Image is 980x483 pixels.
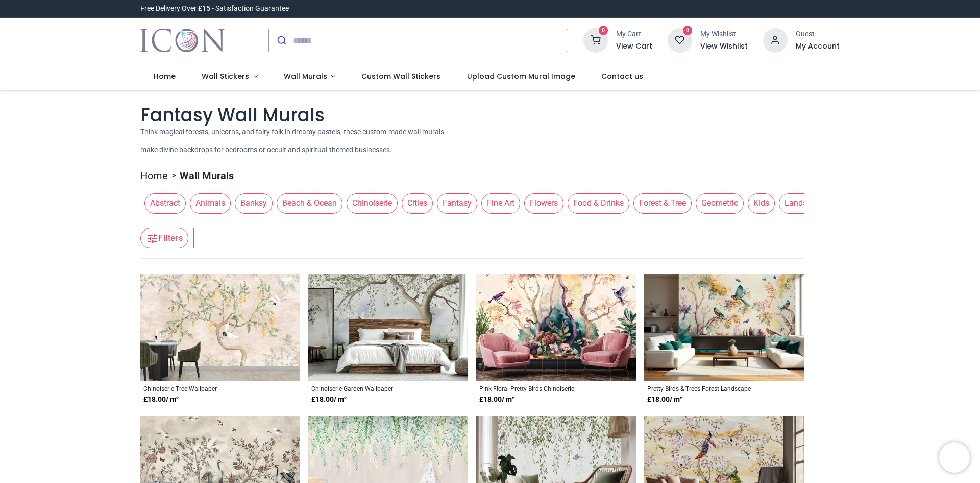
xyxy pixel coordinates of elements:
button: Cities [398,193,433,214]
div: My Wishlist [700,29,748,39]
li: Wall Murals [168,169,234,183]
strong: £ 18.00 / m² [143,395,179,405]
span: Home [154,71,176,81]
span: Contact us [601,71,643,81]
img: Chinoiserie Tree Wall Mural Wallpaper [140,274,300,381]
iframe: Brevo live chat [939,442,970,473]
div: Free Delivery Over £15 - Satisfaction Guarantee [140,4,289,14]
a: Chinoiserie Garden Wallpaper [311,384,434,393]
span: Food & Drinks [568,193,629,214]
sup: 0 [599,26,608,35]
a: View Cart [616,41,652,52]
span: Wall Stickers [202,71,249,81]
button: Banksy [231,193,273,214]
h1: Fantasy Wall Murals [140,102,840,127]
span: Forest & Tree [633,193,692,214]
img: Pretty Birds & Trees Forest Landscape Chinoiserie Wall Mural Wallpaper [644,274,804,381]
span: Fantasy [437,193,477,214]
a: Wall Stickers [188,63,271,90]
span: Cities [402,193,433,214]
img: Chinoiserie Garden Wall Mural Wallpaper [308,274,468,381]
button: Chinoiserie [342,193,398,214]
button: Landscapes [775,193,834,214]
button: Food & Drinks [563,193,629,214]
a: Chinoiserie Tree Wallpaper [143,384,266,393]
button: Flowers [520,193,563,214]
div: Guest [796,29,840,39]
span: Beach & Ocean [277,193,342,214]
span: Kids [748,193,775,214]
span: Flowers [524,193,563,214]
span: Landscapes [779,193,834,214]
span: Fine Art [481,193,520,214]
img: Pink Floral Pretty Birds Chinoiserie Wall Mural Wallpaper [476,274,636,381]
strong: £ 18.00 / m² [479,395,514,405]
span: Chinoiserie [347,193,398,214]
sup: 0 [683,26,693,35]
button: Animals [186,193,231,214]
button: Forest & Tree [629,193,692,214]
span: Abstract [144,193,186,214]
span: Geometric [696,193,744,214]
button: Submit [269,29,293,52]
button: Abstract [140,193,186,214]
a: Wall Murals [271,63,349,90]
button: Beach & Ocean [273,193,342,214]
span: > [168,171,180,181]
button: Geometric [692,193,744,214]
p: make divine backdrops for bedrooms or occult and spiritual-themed businesses. [140,145,840,155]
a: Home [140,169,168,183]
button: Filters [140,228,188,248]
img: Icon Wall Stickers [140,26,225,55]
a: My Account [796,41,840,52]
a: 0 [583,36,608,44]
a: Pretty Birds & Trees Forest Landscape Chinoiserie Wallpaper [647,384,770,393]
a: Pink Floral Pretty Birds Chinoiserie Wallpaper [479,384,602,393]
button: Kids [744,193,775,214]
span: Custom Wall Stickers [361,71,440,81]
button: Fantasy [433,193,477,214]
a: 0 [668,36,692,44]
span: Animals [190,193,231,214]
a: View Wishlist [700,41,748,52]
a: Logo of Icon Wall Stickers [140,26,225,55]
strong: £ 18.00 / m² [311,395,347,405]
span: Wall Murals [284,71,327,81]
span: Upload Custom Mural Image [467,71,575,81]
div: My Cart [616,29,652,39]
button: Fine Art [477,193,520,214]
iframe: Customer reviews powered by Trustpilot [625,4,840,14]
strong: £ 18.00 / m² [647,395,682,405]
p: Think magical forests, unicorns, and fairy folk in dreamy pastels, these custom-made wall murals [140,127,840,137]
span: Banksy [235,193,273,214]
